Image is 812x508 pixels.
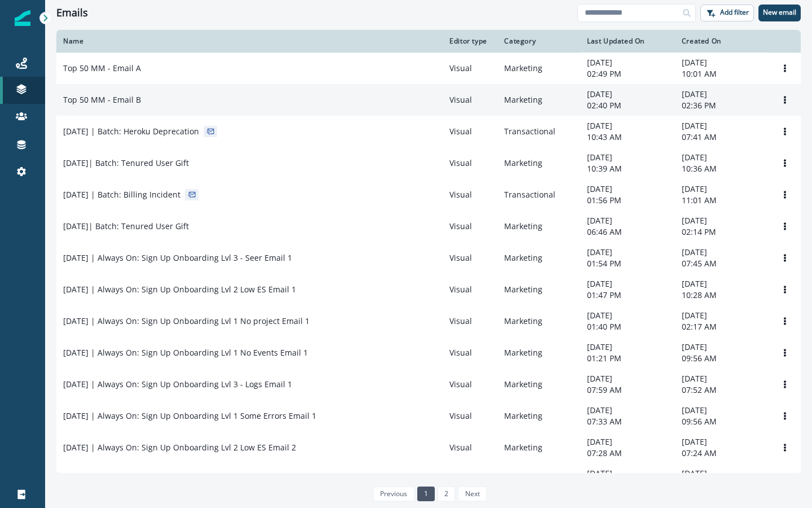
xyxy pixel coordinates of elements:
[63,347,308,358] p: [DATE] | Always On: Sign Up Onboarding Lvl 1 No Events Email 1
[63,410,316,422] p: [DATE] | Always On: Sign Up Onboarding Lvl 1 Some Errors Email 1
[587,416,668,427] p: 07:33 AM
[682,247,762,258] p: [DATE]
[497,369,580,400] td: Marketing
[443,463,497,495] td: Visual
[56,337,801,369] a: [DATE] | Always On: Sign Up Onboarding Lvl 1 No Events Email 1VisualMarketing[DATE]01:21 PM[DATE]...
[63,442,296,453] p: [DATE] | Always On: Sign Up Onboarding Lvl 2 Low ES Email 2
[587,152,668,163] p: [DATE]
[776,91,794,108] button: Options
[587,448,668,459] p: 07:28 AM
[700,5,754,21] button: Add filter
[56,274,801,305] a: [DATE] | Always On: Sign Up Onboarding Lvl 2 Low ES Email 1VisualMarketing[DATE]01:47 PM[DATE]10:...
[587,163,668,174] p: 10:39 AM
[56,116,801,147] a: [DATE] | Batch: Heroku DeprecationVisualTransactional[DATE]10:43 AM[DATE]07:41 AMOptions
[443,84,497,116] td: Visual
[56,7,88,19] h1: Emails
[56,432,801,463] a: [DATE] | Always On: Sign Up Onboarding Lvl 2 Low ES Email 2VisualMarketing[DATE]07:28 AM[DATE]07:...
[56,463,801,495] a: [DATE] | Always On: Sign Up Onboarding Lvl 1 Some Errors Email 2VisualMarketing[DATE]06:57 AM[DAT...
[443,116,497,147] td: Visual
[587,321,668,332] p: 01:40 PM
[587,341,668,353] p: [DATE]
[497,463,580,495] td: Marketing
[63,189,180,200] p: [DATE] | Batch: Billing Incident
[458,487,486,501] a: Next page
[443,179,497,211] td: Visual
[417,487,435,501] a: Page 1 is your current page
[370,487,487,501] ul: Pagination
[63,126,199,137] p: [DATE] | Batch: Heroku Deprecation
[587,37,668,46] div: Last Updated On
[443,400,497,432] td: Visual
[56,52,801,84] a: Top 50 MM - Email AVisualMarketing[DATE]02:49 PM[DATE]10:01 AMOptions
[776,281,794,298] button: Options
[63,63,141,74] p: Top 50 MM - Email A
[15,10,30,26] img: Inflection
[63,316,310,327] p: [DATE] | Always On: Sign Up Onboarding Lvl 1 No project Email 1
[682,163,762,174] p: 10:36 AM
[497,274,580,305] td: Marketing
[776,376,794,393] button: Options
[776,218,794,235] button: Options
[56,211,801,242] a: [DATE]| Batch: Tenured User GiftVisualMarketing[DATE]06:46 AM[DATE]02:14 PMOptions
[497,242,580,274] td: Marketing
[587,436,668,448] p: [DATE]
[497,84,580,116] td: Marketing
[587,195,668,206] p: 01:56 PM
[682,258,762,269] p: 07:45 AM
[443,337,497,369] td: Visual
[497,116,580,147] td: Transactional
[682,132,762,143] p: 07:41 AM
[720,8,749,16] p: Add filter
[682,37,762,46] div: Created On
[587,405,668,416] p: [DATE]
[758,5,801,21] button: New email
[56,84,801,116] a: Top 50 MM - Email BVisualMarketing[DATE]02:40 PM[DATE]02:36 PMOptions
[497,179,580,211] td: Transactional
[497,147,580,179] td: Marketing
[776,249,794,266] button: Options
[776,123,794,140] button: Options
[682,353,762,364] p: 09:56 AM
[63,379,292,390] p: [DATE] | Always On: Sign Up Onboarding Lvl 3 - Logs Email 1
[63,37,436,46] div: Name
[682,68,762,80] p: 10:01 AM
[587,290,668,301] p: 01:47 PM
[587,100,668,111] p: 02:40 PM
[682,321,762,332] p: 02:17 AM
[56,147,801,179] a: [DATE]| Batch: Tenured User GiftVisualMarketing[DATE]10:39 AM[DATE]10:36 AMOptions
[682,100,762,111] p: 02:36 PM
[56,179,801,211] a: [DATE] | Batch: Billing IncidentVisualTransactional[DATE]01:56 PM[DATE]11:01 AMOptions
[497,432,580,463] td: Marketing
[776,155,794,172] button: Options
[776,344,794,361] button: Options
[497,211,580,242] td: Marketing
[776,408,794,424] button: Options
[587,120,668,132] p: [DATE]
[587,384,668,396] p: 07:59 AM
[497,400,580,432] td: Marketing
[682,405,762,416] p: [DATE]
[587,68,668,80] p: 02:49 PM
[682,416,762,427] p: 09:56 AM
[443,369,497,400] td: Visual
[682,195,762,206] p: 11:01 AM
[682,152,762,163] p: [DATE]
[443,274,497,305] td: Visual
[587,89,668,100] p: [DATE]
[56,400,801,432] a: [DATE] | Always On: Sign Up Onboarding Lvl 1 Some Errors Email 1VisualMarketing[DATE]07:33 AM[DAT...
[776,60,794,77] button: Options
[682,448,762,459] p: 07:24 AM
[587,258,668,269] p: 01:54 PM
[443,242,497,274] td: Visual
[776,439,794,456] button: Options
[682,215,762,226] p: [DATE]
[63,94,141,106] p: Top 50 MM - Email B
[587,215,668,226] p: [DATE]
[587,373,668,384] p: [DATE]
[504,37,573,46] div: Category
[443,52,497,84] td: Visual
[63,252,292,264] p: [DATE] | Always On: Sign Up Onboarding Lvl 3 - Seer Email 1
[587,310,668,321] p: [DATE]
[682,436,762,448] p: [DATE]
[587,183,668,195] p: [DATE]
